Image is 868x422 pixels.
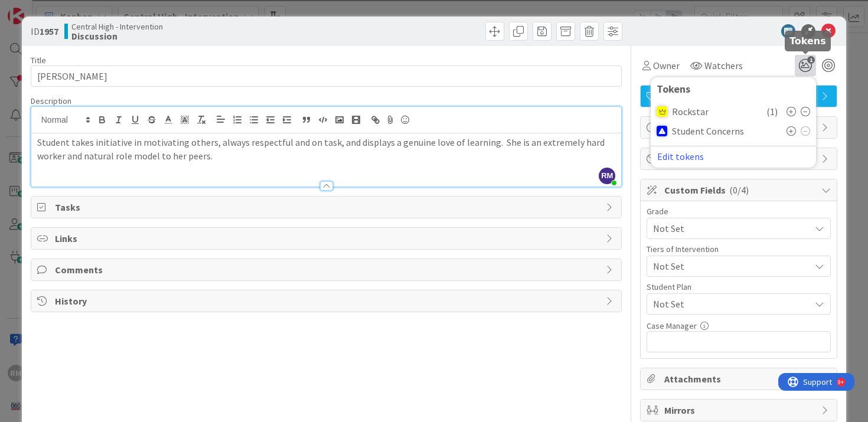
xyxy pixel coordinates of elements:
[31,24,58,38] span: ID
[672,126,744,136] span: Student Concerns
[5,123,863,134] div: Rename Outline
[60,5,66,14] div: 9+
[5,316,863,327] div: Home
[5,176,863,187] div: Journal
[5,274,863,284] div: This outline has no content. Would you like to delete it?
[5,81,863,91] div: Sign out
[5,28,863,38] div: Sort A > Z
[25,2,54,16] span: Support
[71,22,163,31] span: Central High - Intervention
[5,198,863,208] div: Newspaper
[31,66,622,87] input: type card name here...
[5,369,863,380] div: BOOK
[5,38,863,49] div: Sort New > Old
[55,231,601,246] span: Links
[664,403,815,417] span: Mirrors
[5,401,863,412] div: MORE
[664,183,815,197] span: Custom Fields
[5,219,863,230] div: Visual Art
[55,263,601,277] span: Comments
[5,91,863,102] div: Rename
[5,166,863,176] div: Search for Source
[5,113,863,123] div: Delete
[5,5,247,15] div: Home
[5,134,863,145] div: Download
[5,359,863,369] div: SAVE
[5,15,109,28] input: Search outlines
[766,104,778,119] span: ( 1 )
[5,70,863,81] div: Options
[5,49,863,60] div: Move To ...
[55,294,601,308] span: History
[647,283,831,291] div: Student Plan
[5,208,863,219] div: Television/Radio
[807,56,815,64] span: 1
[653,258,804,274] span: Not Set
[5,263,863,274] div: ???
[5,145,863,155] div: Print
[5,253,863,263] div: CANCEL
[5,348,863,359] div: New source
[657,83,810,95] div: Tokens
[672,106,709,117] span: Rockstar
[31,55,46,66] label: Title
[71,31,163,41] b: Discussion
[5,391,863,401] div: JOURNAL
[55,200,601,214] span: Tasks
[5,155,863,166] div: Add Outline Template
[789,35,826,47] h5: Tokens
[5,60,863,70] div: Delete
[5,284,863,295] div: SAVE AND GO HOME
[5,295,863,306] div: DELETE
[704,58,743,73] span: Watchers
[647,320,697,331] label: Case Manager
[647,207,831,215] div: Grade
[5,187,863,198] div: Magazine
[664,372,815,386] span: Attachments
[5,338,863,348] div: MOVE
[37,136,616,162] p: Student takes initiative in motivating others, always respectful and on task, and displays a genu...
[647,245,831,253] div: Tiers of Intervention
[31,96,71,106] span: Description
[599,168,615,184] span: RM
[5,230,863,240] div: TODO: put dlg title
[657,151,704,162] button: Edit tokens
[5,102,863,113] div: Move To ...
[5,306,863,316] div: Move to ...
[653,220,804,237] span: Not Set
[40,25,58,37] b: 1957
[729,184,749,196] span: ( 0/4 )
[5,380,863,391] div: WEBSITE
[653,58,680,73] span: Owner
[5,327,863,338] div: CANCEL
[653,297,810,311] span: Not Set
